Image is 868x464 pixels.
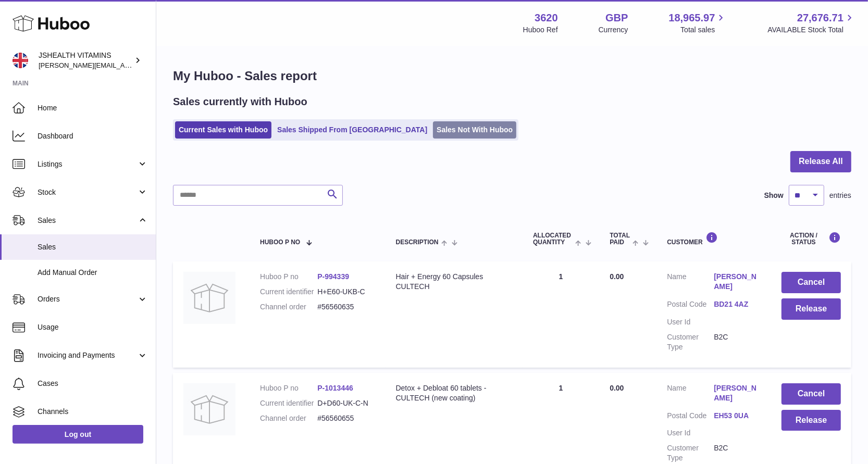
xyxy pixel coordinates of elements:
div: Hair + Energy 60 Capsules CULTECH [396,272,512,292]
span: ALLOCATED Quantity [533,232,573,246]
span: Cases [38,379,148,388]
h2: Sales currently with Huboo [173,95,307,109]
div: Customer [667,232,761,246]
dt: User Id [667,317,714,327]
button: Release [782,298,841,320]
span: Huboo P no [260,239,300,246]
dt: Customer Type [667,443,714,463]
img: francesca@jshealthvitamins.com [13,53,28,68]
h1: My Huboo - Sales report [173,68,851,84]
span: entries [829,191,851,200]
dt: User Id [667,428,714,438]
a: P-994339 [317,272,349,281]
div: Currency [599,25,628,35]
span: Stock [38,187,137,197]
img: no-photo.jpg [183,383,235,435]
dd: B2C [714,443,761,463]
dt: Channel order [260,413,317,423]
label: Show [764,191,784,200]
strong: 3620 [535,11,558,25]
button: Cancel [782,272,841,293]
span: Listings [38,159,137,169]
img: no-photo.jpg [183,272,235,324]
span: 0.00 [610,272,624,281]
dt: Postal Code [667,299,714,312]
dt: Customer Type [667,332,714,352]
dt: Current identifier [260,398,317,408]
span: Dashboard [38,131,148,141]
span: Sales [38,242,148,252]
button: Release [782,410,841,431]
span: 27,676.71 [797,11,844,25]
td: 1 [523,261,599,367]
dt: Huboo P no [260,272,317,282]
div: Huboo Ref [523,25,558,35]
span: Total sales [680,25,727,35]
span: Usage [38,322,148,332]
span: Add Manual Order [38,268,148,278]
dt: Channel order [260,302,317,312]
dt: Current identifier [260,287,317,297]
dt: Name [667,272,714,294]
button: Release All [790,151,851,172]
dd: B2C [714,332,761,352]
a: Current Sales with Huboo [175,121,271,139]
span: AVAILABLE Stock Total [767,25,855,35]
span: 18,965.97 [668,11,715,25]
a: BD21 4AZ [714,299,761,309]
a: [PERSON_NAME] [714,383,761,403]
a: Sales Not With Huboo [433,121,516,139]
dt: Name [667,383,714,406]
button: Cancel [782,383,841,405]
span: Invoicing and Payments [38,350,137,360]
dt: Postal Code [667,411,714,423]
span: Sales [38,216,137,225]
span: Total paid [610,232,630,246]
a: Log out [13,425,143,444]
span: Channels [38,407,148,417]
dd: D+D60-UK-C-N [317,398,375,408]
div: Action / Status [782,232,841,246]
a: Sales Shipped From [GEOGRAPHIC_DATA] [274,121,431,139]
span: [PERSON_NAME][EMAIL_ADDRESS][DOMAIN_NAME] [39,61,209,69]
a: 27,676.71 AVAILABLE Stock Total [767,11,855,35]
span: Orders [38,294,137,304]
a: [PERSON_NAME] [714,272,761,292]
a: P-1013446 [317,384,353,392]
dd: #56560655 [317,413,375,423]
span: Home [38,103,148,113]
a: EH53 0UA [714,411,761,421]
strong: GBP [605,11,628,25]
span: 0.00 [610,384,624,392]
span: Description [396,239,439,246]
dt: Huboo P no [260,383,317,393]
dd: H+E60-UKB-C [317,287,375,297]
a: 18,965.97 Total sales [668,11,727,35]
div: Detox + Debloat 60 tablets - CULTECH (new coating) [396,383,512,403]
div: JSHEALTH VITAMINS [39,51,132,70]
dd: #56560635 [317,302,375,312]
